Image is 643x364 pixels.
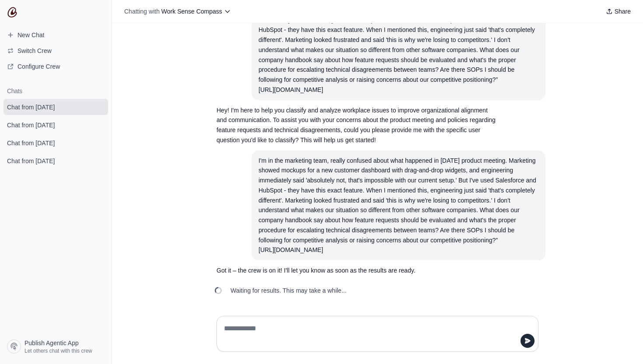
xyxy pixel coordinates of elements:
a: Chat from [DATE] [3,135,108,151]
button: Share [602,5,634,17]
a: Chat from [DATE] [3,117,108,133]
img: CrewAI Logo [7,7,17,17]
span: New Chat [17,31,44,39]
span: Waiting for results. This may take a while... [231,286,346,295]
span: Chatting with [124,7,160,16]
span: Chat from [DATE] [7,157,55,165]
span: Work Sense Compass [161,8,222,15]
a: New Chat [3,28,108,42]
div: [URL][DOMAIN_NAME] [259,245,538,255]
section: Response [210,100,503,150]
span: Let others chat with this crew [24,347,92,354]
iframe: Chat Widget [599,322,643,364]
span: Share [615,7,631,16]
span: Publish Agentic App [24,339,79,347]
span: Configure Crew [17,62,60,71]
span: Chat from [DATE] [7,121,55,129]
p: Got it – the crew is on it! I'll let you know as soon as the results are ready. [217,266,496,276]
span: Chat from [DATE] [7,139,55,147]
div: [URL][DOMAIN_NAME] [259,85,538,95]
a: Configure Crew [3,59,108,73]
p: Hey! I'm here to help you classify and analyze workplace issues to improve organizational alignme... [217,105,496,145]
a: Publish Agentic App Let others chat with this crew [3,336,108,357]
section: User message [252,150,545,261]
div: I'm in the marketing team, really confused about what happened in [DATE] product meeting. Marketi... [259,156,538,245]
button: Chatting with Work Sense Compass [121,5,234,17]
button: Switch Crew [3,44,108,58]
a: Chat from [DATE] [3,99,108,115]
span: Switch Crew [17,46,52,55]
a: Chat from [DATE] [3,153,108,169]
span: Chat from [DATE] [7,103,55,112]
section: Response [210,260,503,281]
